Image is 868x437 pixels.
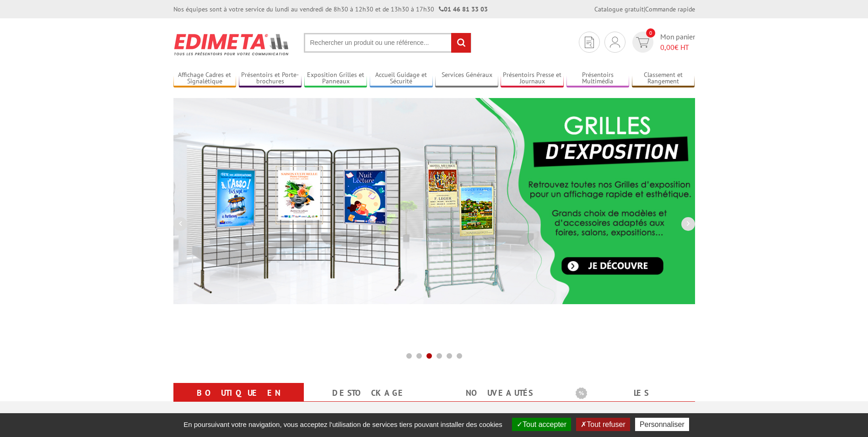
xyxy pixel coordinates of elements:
div: Nos équipes sont à votre service du lundi au vendredi de 8h30 à 12h30 et de 13h30 à 17h30 [173,5,488,14]
strong: 01 46 81 33 03 [439,5,488,13]
span: Mon panier [660,32,695,53]
span: En poursuivant votre navigation, vous acceptez l'utilisation de services tiers pouvant installer ... [179,421,507,428]
a: Catalogue gratuit [594,5,644,13]
a: Boutique en ligne [184,385,293,418]
button: Personnaliser (fenêtre modale) [635,418,689,431]
a: Commande rapide [645,5,695,13]
span: 0 [646,28,655,38]
a: Affichage Cadres et Signalétique [173,71,237,86]
a: Accueil Guidage et Sécurité [370,71,433,86]
input: rechercher [451,33,471,53]
span: 0,00 [660,43,674,52]
input: Rechercher un produit ou une référence... [304,33,471,53]
a: Services Généraux [435,71,498,86]
a: devis rapide 0 Mon panier 0,00€ HT [630,32,695,53]
div: | [594,5,695,14]
a: Présentoirs et Porte-brochures [239,71,302,86]
a: Destockage [315,385,423,401]
img: devis rapide [636,37,649,48]
a: nouveautés [445,385,554,401]
a: Classement et Rangement [632,71,695,86]
button: Tout refuser [576,418,630,431]
b: Les promotions [576,385,690,403]
a: Présentoirs Multimédia [566,71,630,86]
button: Tout accepter [512,418,571,431]
a: Les promotions [576,385,684,418]
a: Exposition Grilles et Panneaux [304,71,367,86]
a: Présentoirs Presse et Journaux [501,71,564,86]
img: devis rapide [585,37,594,48]
img: Présentoir, panneau, stand - Edimeta - PLV, affichage, mobilier bureau, entreprise [173,27,290,61]
img: devis rapide [610,37,620,48]
span: € HT [660,42,695,53]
